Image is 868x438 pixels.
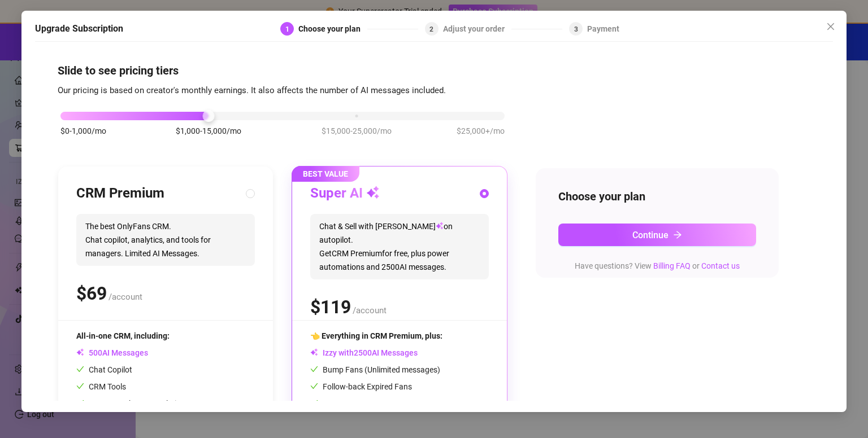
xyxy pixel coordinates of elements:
span: Continue [632,230,669,240]
span: All-in-one CRM, including: [76,331,170,340]
span: BEST VALUE [292,166,359,182]
span: arrow-right [673,230,682,239]
span: /account [353,305,387,316]
span: Chat & Sell with [PERSON_NAME] on autopilot. Get CRM Premium for free, plus power automations and... [310,214,489,279]
span: Izzy with AI Messages [310,348,418,357]
button: Continuearrow-right [558,224,756,246]
span: $ [76,283,107,304]
span: Chat Copilot [76,365,132,374]
span: 1 [285,25,289,33]
span: Creator & Chatter Analytics [76,399,184,408]
span: check [310,365,318,373]
span: $25,000+/mo [457,125,505,137]
span: Super Mass Message [310,399,397,408]
span: 2 [429,25,433,33]
a: Contact us [701,261,740,270]
a: Billing FAQ [653,261,691,270]
span: $ [310,296,351,318]
div: Choose your plan [298,22,367,36]
span: 3 [574,25,578,33]
span: Have questions? View or [575,261,740,270]
h5: Upgrade Subscription [35,22,123,36]
span: CRM Tools [76,382,126,391]
button: Close [822,17,840,36]
span: /account [108,292,142,302]
h3: CRM Premium [76,185,164,203]
div: Payment [587,22,619,36]
span: $15,000-25,000/mo [322,125,392,137]
span: check [76,382,84,390]
span: $1,000-15,000/mo [176,125,241,137]
span: $0-1,000/mo [60,125,106,137]
span: AI Messages [76,348,148,357]
h3: Super AI [310,185,380,203]
span: check [310,399,318,407]
span: Bump Fans (Unlimited messages) [310,365,440,374]
span: check [76,399,84,407]
span: Follow-back Expired Fans [310,382,412,391]
span: close [826,22,835,31]
span: check [76,365,84,373]
span: check [310,382,318,390]
div: Adjust your order [443,22,511,36]
span: 👈 Everything in CRM Premium, plus: [310,331,442,340]
span: The best OnlyFans CRM. Chat copilot, analytics, and tools for managers. Limited AI Messages. [76,214,255,266]
h4: Slide to see pricing tiers [58,63,810,78]
span: Close [822,22,840,31]
span: Our pricing is based on creator's monthly earnings. It also affects the number of AI messages inc... [58,85,446,95]
h4: Choose your plan [558,189,756,204]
